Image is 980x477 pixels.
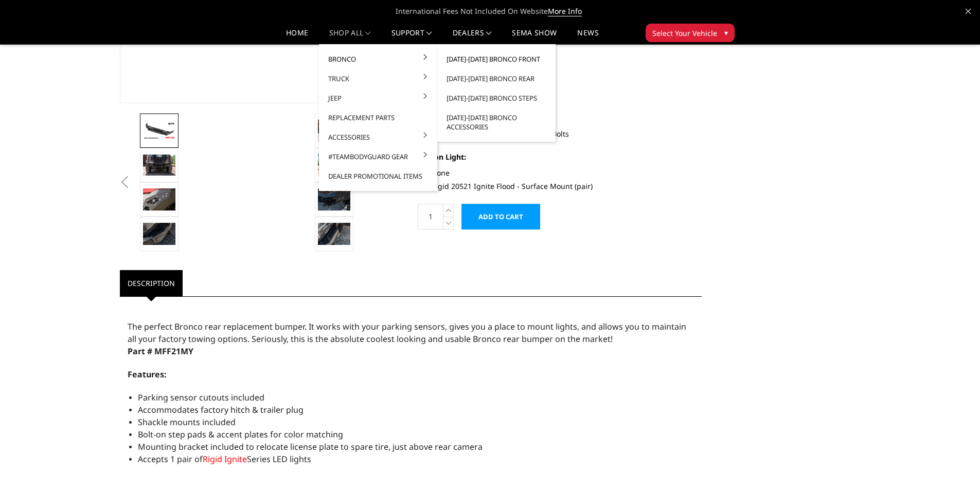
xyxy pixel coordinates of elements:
[318,188,350,210] img: Bronco Rear
[577,29,598,44] a: News
[128,346,193,357] span: Part # MFF21MY
[418,181,702,192] label: Rigid 20521 Ignite Flood - Surface Mount (pair)
[203,453,247,465] a: Rigid Ignite
[323,166,433,186] a: Dealer Promotional Items
[138,416,236,428] span: Shackle mounts included
[143,223,175,244] img: Bronco Rear
[512,29,557,44] a: SEMA Show
[323,108,433,127] a: Replacement Parts
[329,29,371,44] a: shop all
[143,122,175,140] img: Bronco Rear
[418,115,702,126] label: None
[318,154,350,176] img: Bronco Rear
[418,76,702,87] label: Rear Bumper End Caps (pair)
[318,223,350,244] img: Bronco Rear
[418,99,702,110] label: Upgrade Button Head Bolt Color::
[453,29,492,44] a: Dealers
[441,108,551,137] a: [DATE]-[DATE] Bronco Accessories
[323,127,433,147] a: Accessories
[418,167,702,178] label: None
[128,321,686,345] span: The perfect Bronco rear replacement bumper. It works with your parking sensors, gives you a place...
[286,29,308,44] a: Home
[323,88,433,108] a: Jeep
[138,404,304,415] span: Accommodates factory hitch & trailer plug
[138,453,203,465] span: Accepts 1 pair of
[548,6,582,16] a: More Info
[441,88,551,108] a: [DATE]-[DATE] Bronco Steps
[247,453,311,465] span: Series LED lights
[646,24,735,42] button: Select Your Vehicle
[138,441,483,452] span: Mounting bracket included to relocate license plate to spare tire, just above rear camera
[138,429,343,440] span: Bolt-on step pads & accent plates for color matching
[323,147,433,166] a: #TeamBodyguard Gear
[117,175,133,190] button: Previous
[418,63,702,73] label: None
[143,188,175,210] img: Accepts 1 pair of Rigid Ignite Series LED lights
[120,1,861,22] span: International Fees Not Included On Website
[128,369,167,380] span: Features:
[323,49,433,69] a: Bronco
[143,155,175,176] img: Shown with optional bolt-on end caps
[441,69,551,88] a: [DATE]-[DATE] Bronco Rear
[323,69,433,88] a: Truck
[418,128,702,139] label: Black Oxide Stainless Button-Head Bolts
[391,29,432,44] a: Support
[929,428,980,477] iframe: Chat Widget
[418,47,702,58] label: Add-On End Cap:
[120,270,183,296] a: Description
[461,204,540,230] input: Add to Cart
[724,27,728,38] span: ▾
[441,49,551,69] a: [DATE]-[DATE] Bronco Front
[418,151,702,162] label: Add-on Light:
[318,120,350,141] img: Shown with optional bolt-on end caps
[652,28,717,39] span: Select Your Vehicle
[138,392,264,403] span: Parking sensor cutouts included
